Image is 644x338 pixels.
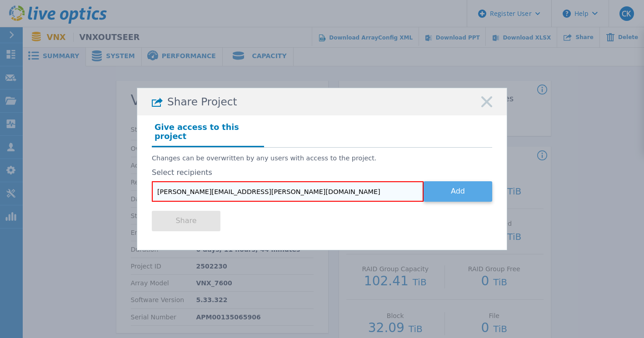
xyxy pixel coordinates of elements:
[152,181,424,202] input: Enter email address
[167,96,237,108] span: Share Project
[152,211,220,231] button: Share
[152,154,492,162] p: Changes can be overwritten by any users with access to the project.
[152,169,492,177] label: Select recipients
[152,120,264,147] h4: Give access to this project
[424,181,492,202] button: Add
